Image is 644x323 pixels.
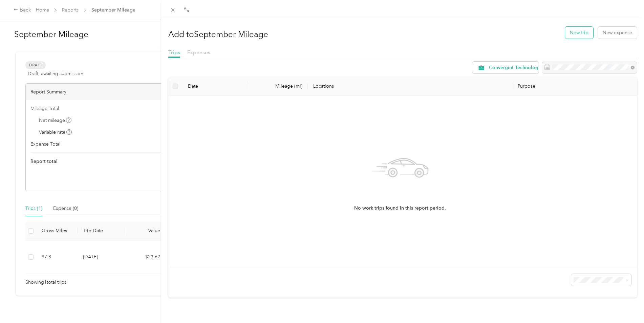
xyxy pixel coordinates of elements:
th: Mileage (mi) [249,77,308,96]
th: Locations [308,77,512,96]
th: Date [183,77,249,96]
iframe: Everlance-gr Chat Button Frame [606,285,644,323]
h1: Add to September Mileage [168,26,268,42]
span: Convergint Technologies [489,65,544,70]
span: Expenses [187,49,210,56]
span: Trips [168,49,180,56]
th: Purpose [512,77,637,96]
span: No work trips found in this report period. [354,204,446,212]
button: New expense [598,27,637,39]
button: New trip [565,27,593,39]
